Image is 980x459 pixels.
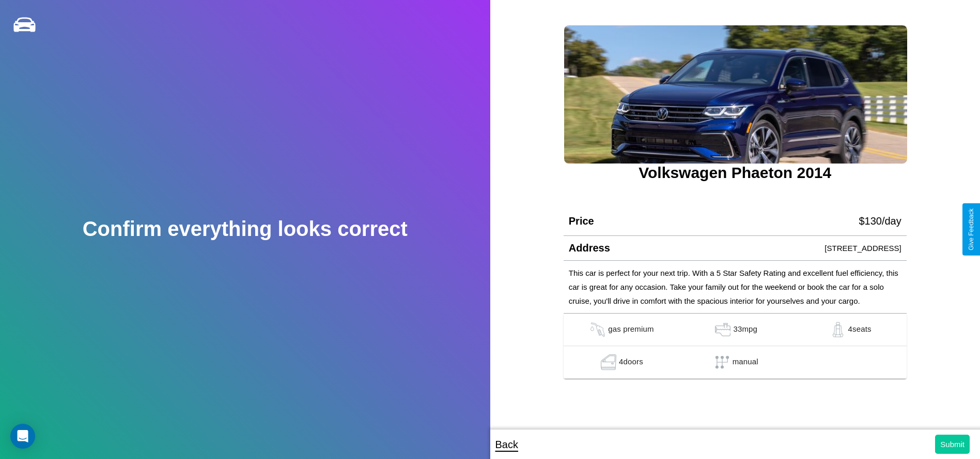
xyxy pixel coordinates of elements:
p: 33 mpg [733,322,757,337]
p: $ 130 /day [859,212,901,230]
p: Back [495,435,518,454]
img: gas [828,322,848,337]
img: gas [598,354,619,370]
button: Submit [935,435,970,454]
p: [STREET_ADDRESS] [825,241,901,255]
p: manual [733,354,758,370]
p: 4 doors [619,354,643,370]
h2: Confirm everything looks correct [83,217,408,241]
table: simple table [564,314,907,379]
div: Open Intercom Messenger [10,424,35,449]
h4: Address [569,242,610,254]
img: gas [587,322,608,337]
p: 4 seats [848,322,872,337]
h3: Volkswagen Phaeton 2014 [564,164,907,182]
p: This car is perfect for your next trip. With a 5 Star Safety Rating and excellent fuel efficiency... [569,266,901,308]
h4: Price [569,215,594,227]
div: Give Feedback [968,209,975,250]
p: gas premium [608,322,654,337]
img: gas [712,322,733,337]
